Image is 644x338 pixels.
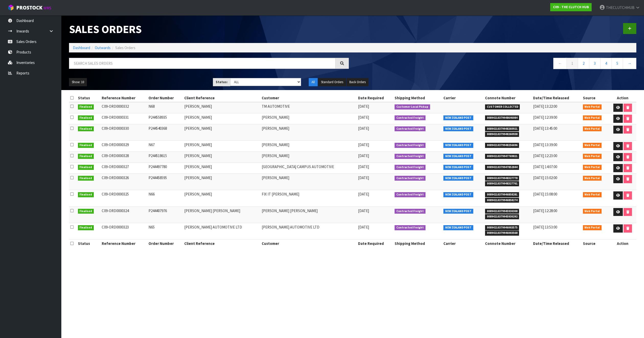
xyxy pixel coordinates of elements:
[147,124,183,140] td: P244540368
[147,152,183,163] td: P244518615
[100,239,147,248] th: Reference Number
[358,153,369,158] span: [DATE]
[395,104,430,110] span: Customer Local Pickup
[309,78,318,86] button: All
[183,223,261,239] td: [PERSON_NAME] AUTOMOTIVE LTD
[100,94,147,102] th: Reference Number
[358,115,369,120] span: [DATE]
[443,209,473,214] span: NEW ZEALAND POST
[183,190,261,206] td: [PERSON_NAME]
[442,239,484,248] th: Carrier
[485,231,519,236] span: 00894210379946003568
[147,223,183,239] td: N65
[358,164,369,169] span: [DATE]
[484,94,532,102] th: Connote Number
[485,154,519,159] span: 00894210379947769821
[395,176,425,181] span: Contracted Freight
[485,176,519,181] span: 00894210379948327778
[443,192,473,197] span: NEW ZEALAND POST
[609,239,636,248] th: Action
[609,94,636,102] th: Action
[358,225,369,230] span: [DATE]
[78,115,94,121] span: Finalised
[100,141,147,152] td: C09-ORD0000329
[95,45,111,50] a: Outwards
[484,239,532,248] th: Connote Number
[260,141,357,152] td: [PERSON_NAME]
[77,94,100,102] th: Status
[533,104,557,109] span: [DATE] 13:22:00
[485,214,519,219] span: 00894210379945930292
[395,143,425,148] span: Contracted Freight
[583,143,602,148] span: Web Portal
[73,45,90,50] a: Dashboard
[100,152,147,163] td: C09-ORD0000328
[583,209,602,214] span: Web Portal
[347,78,369,86] button: Back Orders
[183,102,261,113] td: [PERSON_NAME]
[260,102,357,113] td: TM AUTOMOTIVE
[393,94,442,102] th: Shipping Method
[260,163,357,174] td: [GEOGRAPHIC_DATA] CAMPUS AUTOMOTIVE
[395,154,425,159] span: Contracted Freight
[78,165,94,170] span: Finalised
[443,176,473,181] span: NEW ZEALAND POST
[69,58,336,69] input: Search sales orders
[100,206,147,223] td: C09-ORD0000324
[78,192,94,197] span: Finalised
[606,5,635,10] span: THECLUTCHHUB
[260,94,357,102] th: Customer
[485,225,519,230] span: 00894210379946003575
[78,176,94,181] span: Finalised
[78,154,94,159] span: Finalised
[583,176,602,181] span: Web Portal
[583,225,602,230] span: Web Portal
[553,58,567,69] a: ←
[583,192,602,197] span: Web Portal
[600,58,612,69] a: 4
[100,223,147,239] td: C09-ORD0000323
[100,124,147,140] td: C09-ORD0000330
[183,163,261,174] td: [PERSON_NAME]
[100,102,147,113] td: C09-ORD0000332
[69,78,87,86] button: Show: 10
[612,58,623,69] a: 5
[442,94,484,102] th: Carrier
[358,192,369,197] span: [DATE]
[183,124,261,140] td: [PERSON_NAME]
[100,190,147,206] td: C09-ORD0000325
[78,126,94,132] span: Finalised
[358,126,369,131] span: [DATE]
[485,165,519,170] span: 00894210379947852844
[358,208,369,213] span: [DATE]
[43,6,51,10] small: WMS
[147,239,183,248] th: Order Number
[78,225,94,230] span: Finalised
[533,192,557,197] span: [DATE] 15:08:00
[216,80,228,84] strong: Status:
[443,225,473,230] span: NEW ZEALAND POST
[78,209,94,214] span: Finalised
[318,78,346,86] button: Standard Orders
[147,94,183,102] th: Order Number
[443,154,473,159] span: NEW ZEALAND POST
[77,239,100,248] th: Status
[485,126,519,132] span: 00894210379948260921
[395,192,425,197] span: Contracted Freight
[533,126,557,131] span: [DATE] 13:45:00
[147,102,183,113] td: N68
[583,165,602,170] span: Web Portal
[147,141,183,152] td: N67
[16,4,42,11] span: ProStock
[485,209,519,214] span: 00894210379945930308
[583,115,602,121] span: Web Portal
[485,198,519,203] span: 00894210379946858274
[147,174,183,190] td: P244458595
[357,94,393,102] th: Date Required
[582,94,609,102] th: Source
[443,115,473,121] span: NEW ZEALAND POST
[183,206,261,223] td: [PERSON_NAME] [PERSON_NAME]
[78,143,94,148] span: Finalised
[147,206,183,223] td: P244407976
[578,58,589,69] a: 2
